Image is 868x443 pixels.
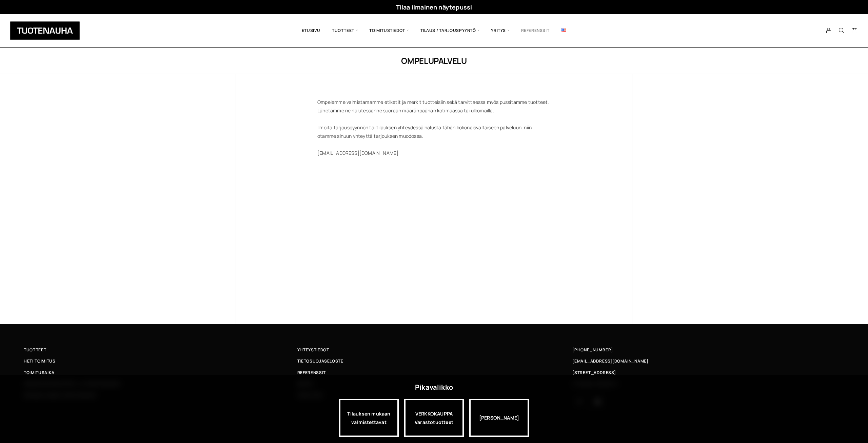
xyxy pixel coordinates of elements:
div: [PERSON_NAME] [469,399,529,437]
a: Etusivu [296,19,326,42]
img: Tuotenauha Oy [10,21,80,40]
a: Yhteystiedot [297,346,571,353]
a: [PHONE_NUMBER] [572,346,613,353]
img: English [561,29,566,32]
span: [STREET_ADDRESS] [572,369,616,376]
span: Yhteystiedot [297,346,329,353]
div: Lähetämme ne halutessanne suoraan määränpäähän kotimaassa tai ulkomailla. [317,106,551,115]
span: Toimitustiedot [363,19,414,42]
a: Tietosuojaseloste [297,357,571,365]
div: VERKKOKAUPPA Varastotuotteet [404,399,464,437]
span: Toimitusaika [24,369,55,376]
a: [EMAIL_ADDRESS][DOMAIN_NAME] [572,357,649,365]
span: Yritys [485,19,515,42]
a: Heti toimitus [24,357,297,365]
a: Tilaa ilmainen näytepussi [396,3,472,11]
a: Toimitusaika [24,369,297,376]
a: Referenssit [515,19,555,42]
button: Search [835,27,848,34]
span: Tuotteet [24,346,46,353]
a: Referenssit [297,369,571,376]
h1: Ompelupalvelu [236,55,632,66]
span: Referenssit [297,369,326,376]
div: Ompelemme valmistamamme etiketit ja merkit tuotteisiin sekä tarvittaessa myös pussitamme tuotteet. [317,98,551,106]
a: Cart [851,27,858,35]
span: Tietosuojaseloste [297,357,343,365]
a: Tilauksen mukaan valmistettavat [339,399,399,437]
a: [EMAIL_ADDRESS][DOMAIN_NAME] [317,150,398,156]
span: Tilaus / Tarjouspyyntö [415,19,486,42]
div: Pikavalikko [415,381,453,393]
a: Tuotteet [24,346,297,353]
span: Heti toimitus [24,357,56,365]
a: VERKKOKAUPPAVarastotuotteet [404,399,464,437]
div: Ilmoita tarjouspyynnön tai tilauksen yhteydessä halusta tähän kokonaisvaltaiseen palveluun, niin ... [317,123,551,140]
span: Tuotteet [326,19,363,42]
a: My Account [822,27,835,34]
